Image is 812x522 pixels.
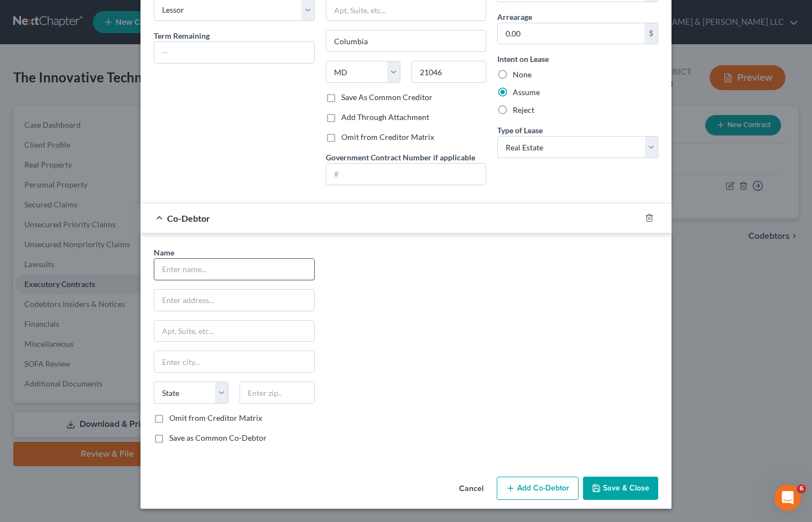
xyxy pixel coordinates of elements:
label: Arrearage [497,11,532,23]
span: Co-Debtor [167,213,210,223]
label: Term Remaining [154,30,210,41]
button: Save & Close [583,477,658,500]
label: Add Through Attachment [341,112,429,123]
label: Reject [513,105,534,116]
label: Omit from Creditor Matrix [341,132,434,143]
input: # [326,164,486,185]
input: 0.00 [498,23,644,44]
label: Save as Common Co-Debtor [169,432,267,443]
span: Type of Lease [497,126,543,135]
label: Save As Common Creditor [341,92,433,103]
input: -- [154,42,314,63]
button: Cancel [450,478,492,500]
label: None [513,69,532,80]
span: 6 [797,484,806,493]
iframe: Intercom live chat [774,484,801,511]
label: Assume [513,87,540,98]
div: $ [644,23,658,44]
input: Enter address... [154,290,314,311]
input: Enter city... [154,351,314,372]
input: Enter name... [154,259,314,280]
input: Enter city... [326,30,486,51]
input: Apt, Suite, etc... [154,321,314,342]
span: Name [154,248,174,257]
label: Government Contract Number if applicable [326,152,475,163]
input: Enter zip.. [412,61,486,83]
label: Intent on Lease [497,53,549,65]
input: Enter zip.. [240,382,314,404]
label: Omit from Creditor Matrix [169,413,262,424]
button: Add Co-Debtor [497,477,579,500]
